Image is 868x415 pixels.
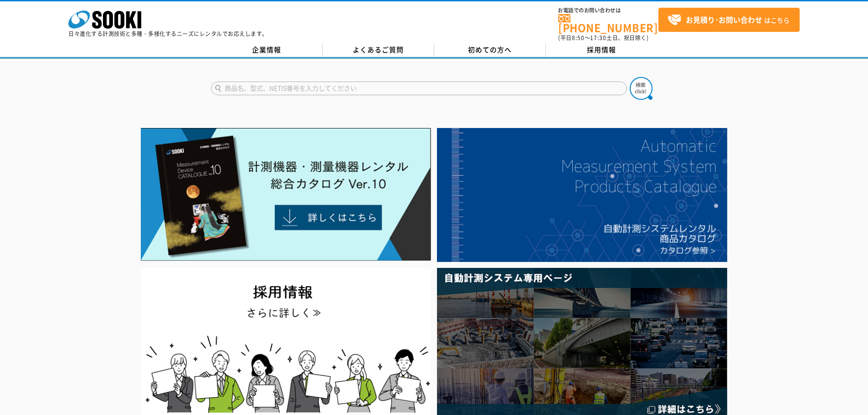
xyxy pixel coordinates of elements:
[590,34,606,42] span: 17:30
[572,34,585,42] span: 8:50
[686,14,762,25] strong: お見積り･お問い合わせ
[211,82,627,95] input: 商品名、型式、NETIS番号を入力してください
[323,43,434,57] a: よくあるご質問
[558,34,648,42] span: (平日 ～ 土日、祝日除く)
[558,8,658,13] span: お電話でのお問い合わせは
[658,8,800,32] a: お見積り･お問い合わせはこちら
[668,13,790,27] span: はこちら
[141,128,431,261] img: Catalog Ver10
[211,43,323,57] a: 企業情報
[437,128,727,262] img: 自動計測システムカタログ
[558,14,658,33] a: [PHONE_NUMBER]
[434,43,546,57] a: 初めての方へ
[630,77,652,100] img: btn_search.png
[468,45,512,55] span: 初めての方へ
[68,31,268,36] p: 日々進化する計測技術と多種・多様化するニーズにレンタルでお応えします。
[546,43,657,57] a: 採用情報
